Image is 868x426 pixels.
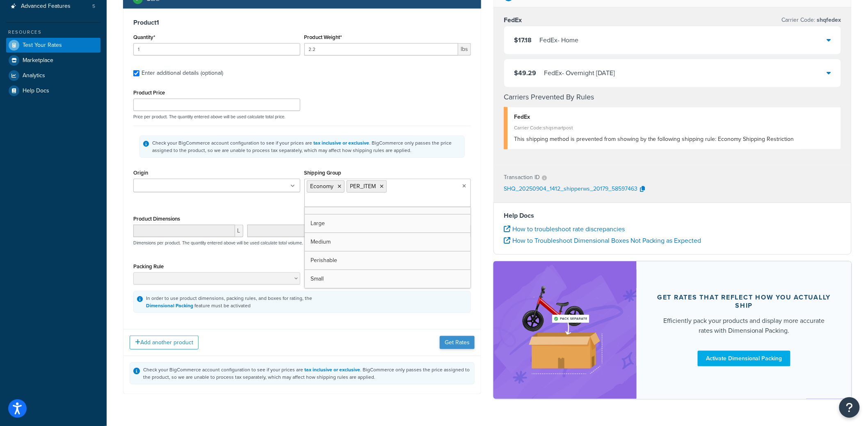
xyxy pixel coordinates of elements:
[656,316,832,336] div: Efficiently pack your products and display more accurate rates with Dimensional Packing.
[458,43,471,55] span: lbs
[504,16,522,24] h3: FedEx
[143,366,471,381] div: Check your BigCommerce account configuration to see if your prices are . BigCommerce only passes ...
[514,68,536,78] span: $49.29
[313,139,369,147] a: tax inclusive or exclusive
[504,236,701,245] a: How to Troubleshoot Dimensional Boxes Not Packing as Expected
[539,35,578,46] div: FedEx - Home
[142,67,223,79] div: Enter additional details (optional)
[23,57,53,64] span: Marketplace
[152,139,461,154] div: Check your BigCommerce account configuration to see if your prices are . BigCommerce only passes ...
[133,70,139,76] input: Enter additional details (optional)
[514,35,532,45] span: $17.18
[133,216,180,222] label: Product Dimensions
[6,38,101,53] a: Test Your Rates
[133,90,165,96] label: Product Price
[504,183,637,196] p: SHQ_20250904_1412_shipperws_20179_58597463
[305,251,471,269] a: Perishable
[504,211,841,221] h4: Help Docs
[133,170,148,176] label: Origin
[815,16,841,24] span: shqfedex
[544,67,615,79] div: FedEx - Overnight [DATE]
[131,240,303,246] p: Dimensions per product. The quantity entered above will be used calculate total volume.
[133,263,164,269] label: Packing Rule
[311,256,338,265] span: Perishable
[305,214,471,233] a: Large
[311,274,324,283] span: Small
[146,295,312,309] div: In order to use product dimensions, packing rules, and boxes for rating, the feature must be acti...
[304,43,459,55] input: 0.00
[514,274,617,386] img: feature-image-dim-d40ad3071a2b3c8e08177464837368e35600d3c5e73b18a22c1e4bb210dc32ac.png
[304,170,342,176] label: Shipping Group
[350,182,376,191] span: PER_ITEM
[21,3,71,10] span: Advanced Features
[311,219,325,228] span: Large
[146,302,193,309] a: Dimensional Packing
[6,53,101,68] a: Marketplace
[133,34,155,40] label: Quantity*
[504,224,625,234] a: How to troubleshoot rate discrepancies
[304,34,342,40] label: Product Weight*
[133,18,471,27] h3: Product 1
[698,351,790,366] a: Activate Dimensional Packing
[92,3,95,10] span: 5
[514,135,794,143] span: This shipping method is prevented from showing by the following shipping rule: Economy Shipping R...
[305,233,471,251] a: Medium
[23,42,62,49] span: Test Your Rates
[656,293,832,310] div: Get rates that reflect how you actually ship
[504,172,540,183] p: Transaction ID
[311,182,334,191] span: Economy
[133,43,300,55] input: 0.0
[440,336,475,349] button: Get Rates
[782,14,841,26] p: Carrier Code:
[235,225,243,237] span: L
[131,114,473,120] p: Price per product. The quantity entered above will be used calculate total price.
[304,366,360,373] a: tax inclusive or exclusive
[514,122,835,134] div: Carrier Code: shqsmartpost
[305,270,471,288] a: Small
[6,83,101,98] a: Help Docs
[130,336,199,350] button: Add another product
[514,111,835,123] div: FedEx
[6,29,101,36] div: Resources
[311,237,331,246] span: Medium
[504,92,841,103] h4: Carriers Prevented By Rules
[23,72,45,79] span: Analytics
[6,68,101,83] a: Analytics
[23,88,49,94] span: Help Docs
[839,397,860,418] button: Open Resource Center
